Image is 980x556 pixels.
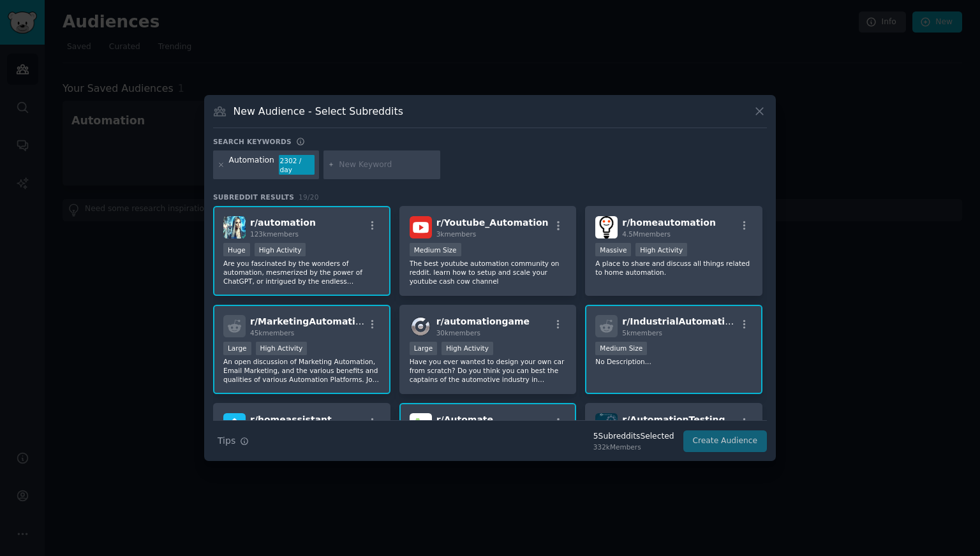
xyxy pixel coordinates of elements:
[436,230,477,238] span: 3k members
[339,159,436,171] input: New Keyword
[410,357,567,384] p: Have you ever wanted to design your own car from scratch? Do you think you can best the captains ...
[410,259,567,286] p: The best youtube automation community on reddit. learn how to setup and scale your youtube cash c...
[595,342,647,355] div: Medium Size
[223,216,246,238] img: automation
[218,434,235,448] span: Tips
[234,105,403,118] h3: New Audience - Select Subreddits
[436,329,480,337] span: 30k members
[595,413,618,435] img: AutomationTestingQA
[595,259,752,277] p: A place to share and discuss all things related to home automation.
[622,329,662,337] span: 5k members
[223,413,246,435] img: homeassistant
[410,216,432,238] img: Youtube_Automation
[223,259,380,286] p: Are you fascinated by the wonders of automation, mesmerized by the power of ChatGPT, or intrigued...
[436,414,493,425] span: r/ Automate
[410,243,461,256] div: Medium Size
[622,217,716,228] span: r/ homeautomation
[410,342,438,355] div: Large
[410,315,432,337] img: automationgame
[595,216,618,238] img: homeautomation
[256,342,308,355] div: High Activity
[213,430,253,452] button: Tips
[593,443,674,451] div: 332k Members
[635,243,687,256] div: High Activity
[299,193,319,201] span: 19 / 20
[250,329,294,337] span: 45k members
[622,316,737,326] span: r/ IndustrialAutomation
[223,342,251,355] div: Large
[410,413,432,435] img: Automate
[250,230,299,238] span: 123k members
[229,155,274,175] div: Automation
[593,431,674,443] div: 5 Subreddit s Selected
[250,316,367,326] span: r/ MarketingAutomation
[223,357,380,384] p: An open discussion of Marketing Automation, Email Marketing, and the various benefits and qualiti...
[436,316,530,326] span: r/ automationgame
[279,155,315,175] div: 2302 / day
[622,414,739,425] span: r/ AutomationTestingQA
[213,137,292,146] h3: Search keywords
[213,193,294,201] span: Subreddit Results
[436,217,549,228] span: r/ Youtube_Automation
[442,342,493,355] div: High Activity
[223,243,250,256] div: Huge
[250,217,316,228] span: r/ automation
[622,230,671,238] span: 4.5M members
[250,414,332,425] span: r/ homeassistant
[255,243,306,256] div: High Activity
[595,357,752,366] p: No Description...
[595,243,631,256] div: Massive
